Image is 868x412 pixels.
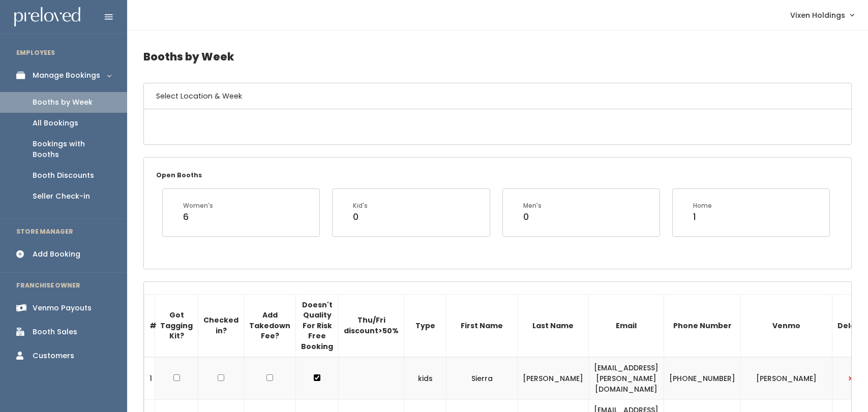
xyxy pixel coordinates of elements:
[33,170,94,181] div: Booth Discounts
[523,201,542,210] div: Men's
[404,357,446,399] td: kids
[144,357,155,399] td: 1
[244,294,296,357] th: Add Takedown Fee?
[353,210,368,224] div: 0
[664,294,741,357] th: Phone Number
[33,351,74,361] div: Customers
[446,294,518,357] th: First Name
[693,201,712,210] div: Home
[33,139,111,160] div: Bookings with Booths
[741,294,832,357] th: Venmo
[339,294,404,357] th: Thu/Fri discount>50%
[518,294,589,357] th: Last Name
[780,4,864,26] a: Vixen Holdings
[589,294,664,357] th: Email
[143,43,852,71] h4: Booths by Week
[523,210,542,224] div: 0
[33,327,77,337] div: Booth Sales
[741,357,832,399] td: [PERSON_NAME]
[183,201,213,210] div: Women's
[33,70,100,81] div: Manage Bookings
[155,294,198,357] th: Got Tagging Kit?
[693,210,712,224] div: 1
[33,97,93,108] div: Booths by Week
[144,83,851,109] h6: Select Location & Week
[404,294,446,357] th: Type
[144,294,155,357] th: #
[296,294,339,357] th: Doesn't Quality For Risk Free Booking
[33,249,80,260] div: Add Booking
[664,357,741,399] td: [PHONE_NUMBER]
[33,303,92,313] div: Venmo Payouts
[198,294,244,357] th: Checked in?
[33,191,90,202] div: Seller Check-in
[589,357,664,399] td: [EMAIL_ADDRESS][PERSON_NAME][DOMAIN_NAME]
[446,357,518,399] td: Sierra
[14,7,80,27] img: preloved logo
[156,171,202,179] small: Open Booths
[353,201,368,210] div: Kid's
[33,118,78,129] div: All Bookings
[790,10,845,21] span: Vixen Holdings
[183,210,213,224] div: 6
[518,357,589,399] td: [PERSON_NAME]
